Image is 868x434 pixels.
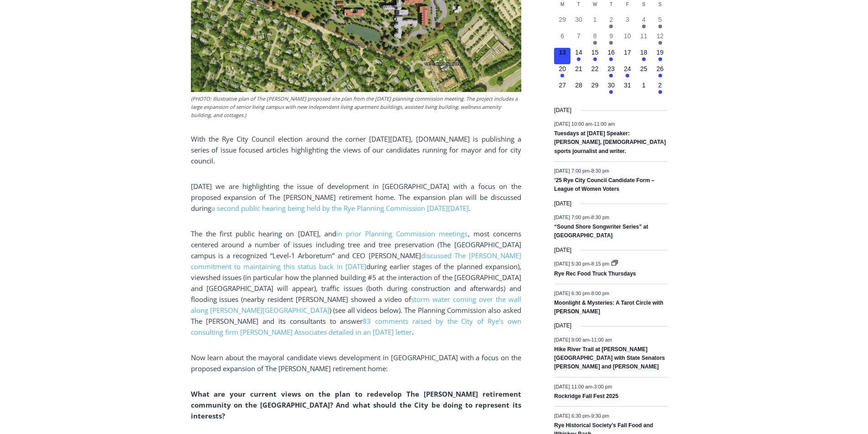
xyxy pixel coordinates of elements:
[609,74,613,77] em: Has events
[636,48,652,64] button: 18 Has events
[554,15,570,31] button: 29
[603,48,620,64] button: 16 Has events
[570,48,587,64] button: 14 Has events
[640,32,647,40] time: 11
[658,74,662,77] em: Has events
[642,57,646,61] em: Has events
[554,177,654,193] a: ’25 Rye City Council Candidate Form – League of Women Voters
[626,2,629,7] span: F
[587,48,603,64] button: 15 Has events
[593,16,597,23] time: 1
[593,41,597,45] em: Has events
[570,64,587,81] button: 21
[554,322,571,330] time: [DATE]
[559,82,566,89] time: 27
[658,57,662,61] em: Has events
[559,49,566,56] time: 13
[554,337,612,342] time: -
[642,82,646,89] time: 1
[191,353,521,373] span: Now learn about the mayoral candidate views development in [GEOGRAPHIC_DATA] with a focus on the ...
[554,290,589,296] span: [DATE] 6:30 pm
[609,57,613,61] em: Has events
[554,300,663,316] a: Moonlight & Mysteries: A Tarot Circle with [PERSON_NAME]
[652,48,668,64] button: 19 Has events
[587,1,603,15] div: Wednesday
[577,32,580,40] time: 7
[652,1,668,15] div: Sunday
[609,16,613,23] time: 2
[554,64,570,81] button: 20 Has events
[191,95,521,119] figcaption: (PHOTO: Illustrative plan of The [PERSON_NAME] proposed site plan from the [DATE] planning commis...
[191,229,521,260] span: , most concerns centered around a number of issues including tree and tree preservation (The [GEO...
[554,168,589,174] span: [DATE] 7:00 pm
[591,337,612,342] span: 11:00 am
[609,41,613,45] em: Has events
[554,413,609,419] time: -
[577,57,580,61] em: Has events
[593,32,597,40] time: 8
[636,1,652,15] div: Saturday
[587,15,603,31] button: 1
[642,2,645,7] span: S
[591,413,609,419] span: 9:30 pm
[587,64,603,81] button: 22
[658,41,662,45] em: Has events
[554,393,618,400] a: Rockridge Fall Fest 2025
[554,214,589,220] span: [DATE] 7:00 pm
[554,261,611,266] time: -
[570,81,587,97] button: 28
[191,389,521,420] b: What are your current views on the plan to redevelop The [PERSON_NAME] retirement community on th...
[560,74,564,77] em: Has events
[603,31,620,48] button: 9 Has events
[554,168,609,174] time: -
[575,65,582,72] time: 21
[642,16,646,23] time: 4
[619,64,636,81] button: 24 Has events
[554,121,592,127] span: [DATE] 10:00 am
[336,229,468,238] a: in prior Planning Commission meetings
[554,31,570,48] button: 6
[626,16,629,23] time: 3
[575,49,582,56] time: 14
[636,15,652,31] button: 4 Has events
[554,214,609,220] time: -
[560,32,564,40] time: 6
[575,82,582,89] time: 28
[591,49,599,56] time: 15
[640,65,647,72] time: 25
[658,2,662,7] span: S
[603,15,620,31] button: 2 Has events
[191,229,336,238] span: The the first public hearing on [DATE], and
[554,199,571,208] time: [DATE]
[593,57,597,61] em: Has events
[609,25,613,28] em: Has events
[560,2,564,7] span: M
[658,16,662,23] time: 5
[619,81,636,97] button: 31
[624,65,631,72] time: 24
[570,1,587,15] div: Tuesday
[619,31,636,48] button: 10
[554,413,589,419] span: [DATE] 6:30 pm
[642,25,646,28] em: Has events
[608,82,615,89] time: 30
[570,15,587,31] button: 30
[658,25,662,28] em: Has events
[624,49,631,56] time: 17
[652,64,668,81] button: 26 Has events
[657,65,664,72] time: 26
[608,49,615,56] time: 16
[652,15,668,31] button: 5 Has events
[554,224,648,240] a: “Sound Shore Songwriter Series” at [GEOGRAPHIC_DATA]
[554,383,592,389] span: [DATE] 11:00 am
[211,204,469,213] a: a second public hearing being held by the Rye Planning Commission [DATE][DATE]
[658,82,662,89] time: 2
[591,261,609,266] span: 8:15 pm
[603,81,620,97] button: 30 Has events
[554,130,666,155] a: Tuesdays at [DATE] Speaker: [PERSON_NAME], [DEMOGRAPHIC_DATA] sports journalist and writer.
[619,15,636,31] button: 3
[469,204,471,213] span: .
[603,64,620,81] button: 23 Has events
